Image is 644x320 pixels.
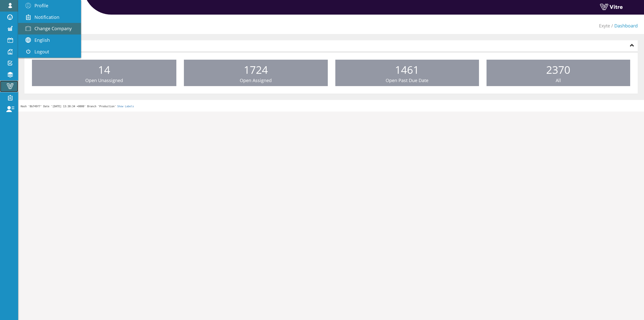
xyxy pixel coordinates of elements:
span: 1724 [244,62,268,77]
span: 14 [98,62,110,77]
span: English [34,37,50,43]
a: Change Company [18,23,81,34]
a: English [18,34,81,46]
a: 2370 All [487,60,630,86]
span: Hash '8b749f7' Date '[DATE] 13:30:34 +0000' Branch 'Production' [21,105,116,108]
a: 14 Open Unassigned [32,60,176,86]
li: Dashboard [610,23,638,29]
a: Logout [18,46,81,58]
span: Profile [34,3,48,9]
a: 1461 Open Past Due Date [335,60,479,86]
span: Open Unassigned [85,77,123,83]
span: Change Company [34,25,72,31]
span: 1461 [395,62,419,77]
span: Logout [34,49,49,55]
span: 2370 [546,62,570,77]
a: Show Labels [117,105,134,108]
span: Open Assigned [240,77,272,83]
span: Notification [34,14,59,20]
a: Exyte [599,23,610,29]
a: Notification [18,12,81,23]
span: Open Past Due Date [386,77,428,83]
a: 1724 Open Assigned [184,60,328,86]
span: All [556,77,561,83]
